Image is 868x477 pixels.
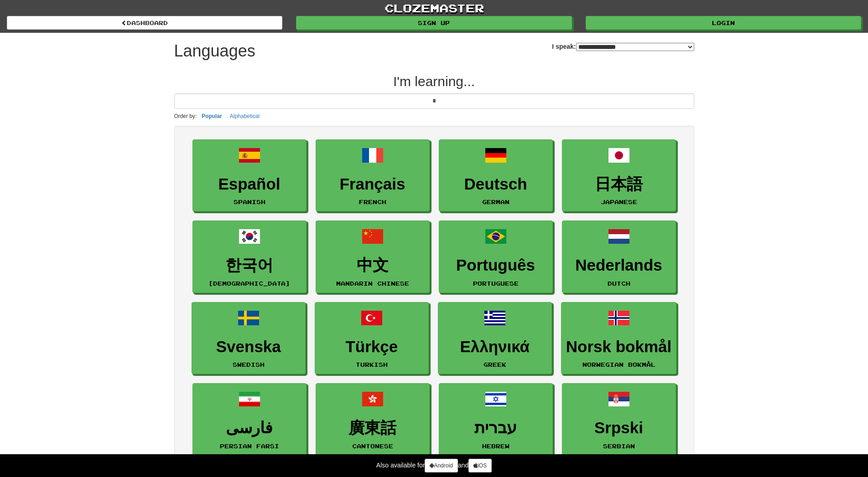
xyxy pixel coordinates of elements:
h1: Languages [174,42,255,60]
a: SrpskiSerbian [562,383,676,456]
small: Cantonese [352,443,393,449]
a: NederlandsDutch [562,221,676,293]
h3: فارسی [198,419,301,437]
small: Spanish [234,199,265,205]
h3: Norsk bokmål [566,338,671,356]
a: ΕλληνικάGreek [438,302,552,374]
a: فارسیPersian Farsi [192,383,307,456]
a: iOS [468,459,492,472]
a: SvenskaSwedish [192,302,306,374]
h3: Español [198,175,301,193]
small: Hebrew [482,443,509,449]
a: Android [425,459,457,472]
h3: 中文 [321,256,425,274]
a: 廣東話Cantonese [316,383,430,456]
small: Japanese [601,199,637,205]
h3: Ελληνικά [443,338,547,356]
small: German [482,199,509,205]
small: [DEMOGRAPHIC_DATA] [208,280,290,287]
button: Alphabetical [227,111,262,121]
a: DeutschGerman [439,139,553,212]
h3: Svenska [197,338,301,356]
a: FrançaisFrench [316,139,430,212]
small: Swedish [233,361,265,368]
h3: 廣東話 [321,419,425,437]
h3: 한국어 [198,256,301,274]
small: Greek [483,361,506,368]
h3: Português [444,256,548,274]
h3: Deutsch [444,175,548,193]
h3: עברית [444,419,548,437]
h3: Srpski [567,419,671,437]
a: עבריתHebrew [439,383,553,456]
a: 中文Mandarin Chinese [316,221,430,293]
a: Sign up [296,16,572,30]
a: PortuguêsPortuguese [439,221,553,293]
label: I speak: [552,42,694,51]
a: EspañolSpanish [192,139,307,212]
select: I speak: [576,43,694,51]
h3: Türkçe [320,338,424,356]
a: 한국어[DEMOGRAPHIC_DATA] [192,221,307,293]
h3: Nederlands [567,256,671,274]
a: dashboard [7,16,282,30]
h3: 日本語 [567,175,671,193]
h2: I'm learning... [174,74,694,89]
small: Dutch [608,280,630,287]
small: Portuguese [473,280,519,287]
small: French [359,199,386,205]
a: Login [586,16,861,30]
a: TürkçeTurkish [315,302,429,374]
a: Norsk bokmålNorwegian Bokmål [561,302,676,374]
small: Order by: [174,113,197,119]
small: Persian Farsi [220,443,279,449]
small: Mandarin Chinese [336,280,409,287]
small: Turkish [356,361,388,368]
small: Norwegian Bokmål [582,361,655,368]
a: 日本語Japanese [562,139,676,212]
small: Serbian [603,443,635,449]
h3: Français [321,175,425,193]
button: Popular [199,111,225,121]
